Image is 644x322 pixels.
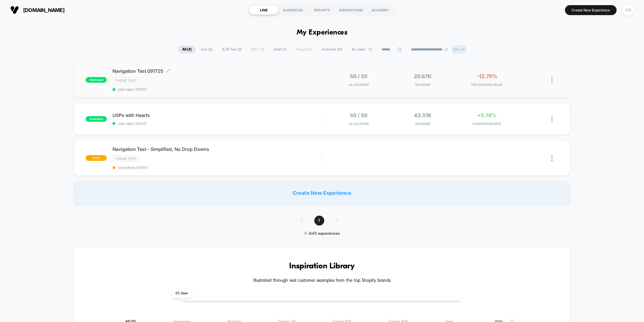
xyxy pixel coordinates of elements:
div: AUDIENCES [278,5,307,15]
span: Sessions [392,122,453,126]
span: 50 / 50 [350,112,367,118]
span: Navigation Test - Simplified, No Drop Downs [112,146,322,152]
span: 43.51k [414,112,432,118]
span: 50 / 50 [350,73,367,79]
div: 1 - 3 of 3 experiences [295,231,350,236]
span: Sessions [392,83,453,87]
span: start date: [DATE] [112,87,322,92]
h3: Inspiration Library [91,262,553,271]
img: close [551,77,553,83]
span: start date: [DATE] [112,121,322,126]
span: Draft ( 1 ) [269,46,291,53]
span: Allocation [349,122,369,126]
span: A/B Test ( 2 ) [218,46,246,53]
h1: My Experiences [297,29,348,37]
div: CR [623,5,634,16]
span: 0 % Seen [172,289,191,298]
div: Create New Experience [74,181,570,204]
span: published [86,77,107,83]
span: Theme Test [112,77,139,84]
button: CR [621,4,635,16]
div: LIVE [249,5,278,15]
img: Visually logo [10,6,19,14]
img: close [551,116,553,122]
span: Theme Test [112,155,139,162]
div: ACADEMY [366,5,395,15]
span: last edited: [DATE] [112,165,322,170]
span: [DOMAIN_NAME] [23,7,65,13]
button: Create New Experience [565,5,617,15]
span: Allocation [349,83,369,87]
span: 1 [314,216,324,226]
span: published [86,116,107,122]
h4: Illustrated through real customer examples from the top Shopify brands [91,278,553,283]
p: CR [460,47,465,52]
span: PER SESSION VALUE [456,83,518,87]
span: CONVERSION RATE [456,122,518,126]
span: Live ( 2 ) [197,46,217,53]
div: REPORTS [307,5,337,15]
button: [DOMAIN_NAME] [9,5,66,15]
img: end [444,48,448,51]
span: All ( 3 ) [178,46,196,53]
div: INSPIRATIONS [337,5,366,15]
p: MR [453,47,459,52]
span: -12.75% [477,73,497,79]
span: USPs with Hearts [112,112,322,118]
span: +5.74% [477,112,497,118]
span: Archived ( 10 ) [317,46,347,53]
span: 20.87k [414,73,432,79]
img: close [551,155,553,161]
span: By Label [352,47,365,52]
span: Navigation Test 091725 [112,68,322,74]
span: draft [86,155,107,161]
